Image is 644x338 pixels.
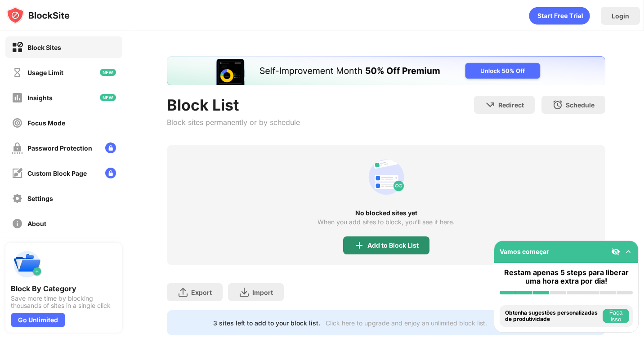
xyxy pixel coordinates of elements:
div: When you add sites to block, you’ll see it here. [318,218,455,226]
img: omni-setup-toggle.svg [624,247,633,256]
img: push-categories.svg [11,248,43,280]
div: About [27,220,46,227]
div: Insights [27,94,53,102]
img: password-protection-off.svg [12,142,23,154]
div: Usage Limit [27,69,63,76]
div: Block By Category [11,284,117,293]
div: Schedule [566,101,595,109]
img: insights-off.svg [12,92,23,103]
div: Add to Block List [367,242,419,249]
div: No blocked sites yet [167,209,605,217]
img: eye-not-visible.svg [611,247,620,256]
img: lock-menu.svg [105,142,116,153]
div: Custom Block Page [27,169,87,177]
div: Block Sites [27,44,61,51]
img: focus-off.svg [12,117,23,129]
div: Redirect [498,101,524,109]
div: animation [529,7,590,25]
img: time-usage-off.svg [12,67,23,78]
div: Obtenha sugestões personalizadas de produtividade [505,310,600,323]
div: Settings [27,195,53,202]
div: Go Unlimited [11,313,65,327]
div: Save more time by blocking thousands of sites in a single click [11,295,117,309]
button: Faça isso [603,309,629,323]
div: Restam apenas 5 steps para liberar uma hora extra por dia! [500,268,633,285]
div: Click here to upgrade and enjoy an unlimited block list. [326,319,487,327]
div: animation [365,156,408,199]
img: lock-menu.svg [105,168,116,178]
div: Password Protection [27,144,92,152]
div: Block sites permanently or by schedule [167,118,300,127]
div: Export [191,289,212,296]
img: about-off.svg [12,218,23,229]
div: Vamos começar [500,248,549,255]
div: 3 sites left to add to your block list. [213,319,320,327]
img: block-on.svg [12,42,23,53]
img: settings-off.svg [12,193,23,204]
div: Login [612,12,629,20]
img: logo-blocksite.svg [6,6,70,24]
iframe: Banner [167,56,605,85]
div: Focus Mode [27,119,65,127]
img: new-icon.svg [100,69,116,76]
img: customize-block-page-off.svg [12,168,23,179]
div: Import [252,289,273,296]
div: Block List [167,96,300,114]
img: new-icon.svg [100,94,116,101]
